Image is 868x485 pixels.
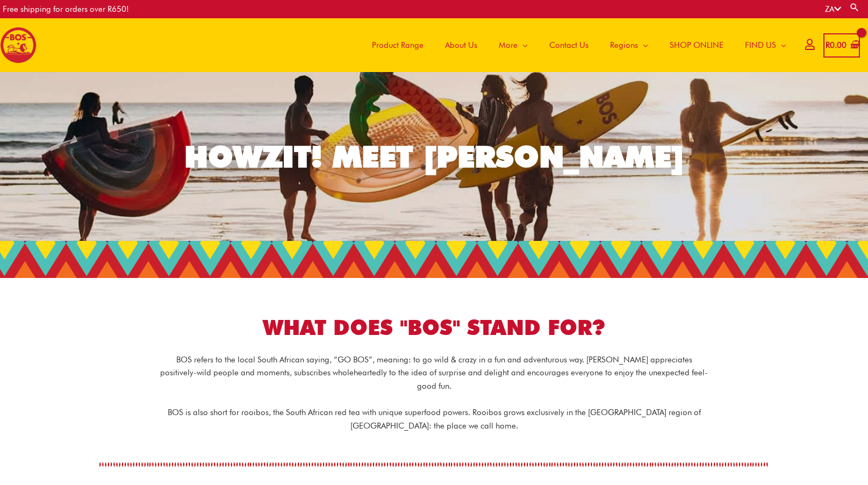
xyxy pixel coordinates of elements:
a: Contact Us [539,18,599,72]
h1: WHAT DOES "BOS" STAND FOR? [133,313,735,343]
a: SHOP ONLINE [659,18,734,72]
span: R [826,40,830,50]
span: Contact Us [549,29,589,61]
a: About Us [434,18,488,72]
div: HOWZIT! MEET [PERSON_NAME] [184,142,684,172]
a: View Shopping Cart, empty [823,33,860,58]
span: More [499,29,518,61]
a: More [488,18,539,72]
a: ZA [825,4,841,14]
span: Product Range [372,29,424,61]
span: About Us [445,29,477,61]
span: Regions [610,29,638,61]
nav: Site Navigation [353,18,797,72]
span: FIND US [745,29,776,61]
a: Regions [599,18,659,72]
bdi: 0.00 [826,40,847,50]
p: BOS refers to the local South African saying, “GO BOS”, meaning: to go wild & crazy in a fun and ... [160,353,708,393]
a: Product Range [361,18,434,72]
p: BOS is also short for rooibos, the South African red tea with unique superfood powers. Rooibos gr... [160,406,708,433]
span: SHOP ONLINE [670,29,723,61]
a: Search button [849,2,860,12]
